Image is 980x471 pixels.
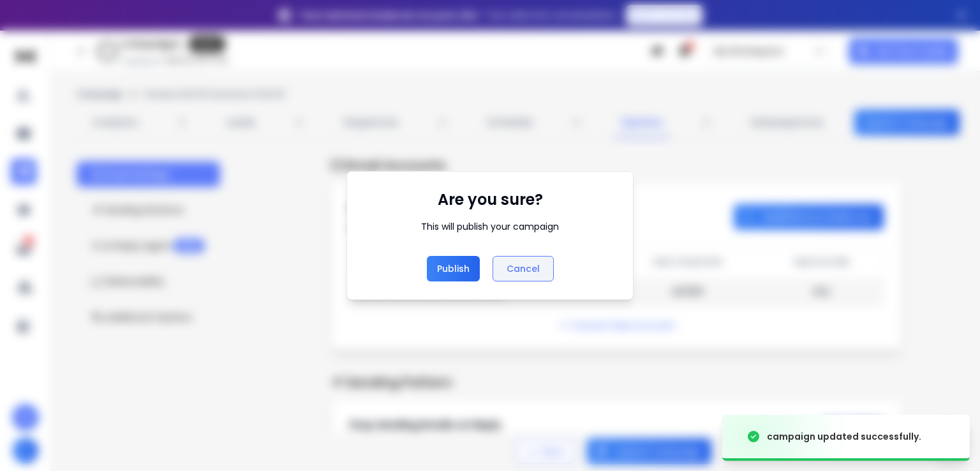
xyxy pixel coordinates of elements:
button: Cancel [493,256,554,281]
div: campaign updated successfully. [767,430,921,443]
div: This will publish your campaign [421,220,559,233]
button: Publish [427,256,480,281]
h1: Are you sure? [438,190,543,210]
